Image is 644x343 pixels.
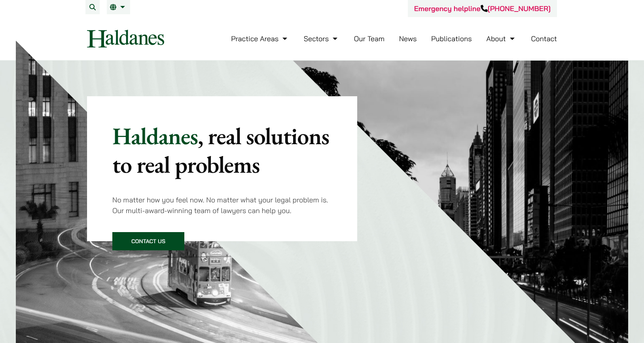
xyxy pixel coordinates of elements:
a: Emergency helpline[PHONE_NUMBER] [414,4,551,13]
a: Publications [431,34,472,43]
a: News [399,34,417,43]
a: Contact Us [112,232,184,250]
p: Haldanes [112,122,332,179]
mark: , real solutions to real problems [112,120,329,180]
a: Our Team [354,34,385,43]
a: About [486,34,516,43]
a: Sectors [304,34,339,43]
a: EN [110,4,127,10]
a: Practice Areas [231,34,289,43]
img: Logo of Haldanes [87,30,164,48]
p: No matter how you feel now. No matter what your legal problem is. Our multi-award-winning team of... [112,194,332,216]
a: Contact [531,34,557,43]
